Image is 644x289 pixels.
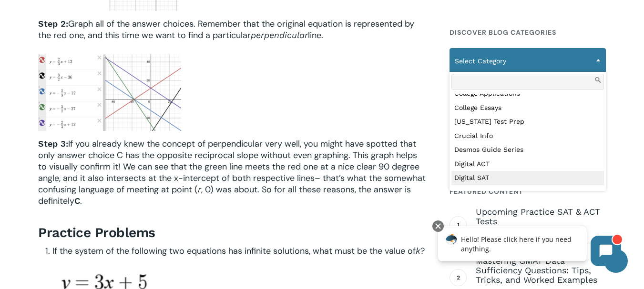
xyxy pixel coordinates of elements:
span: Select Category [450,51,605,71]
b: Step 2: [38,19,68,29]
span: k [416,246,420,256]
span: , 0) was about. So for all these reasons, the answer is definitely [38,184,411,207]
h4: Featured Content [450,183,606,200]
a: Upcoming Practice SAT & ACT Tests [DATE] [476,207,606,240]
li: College Applications [451,87,604,101]
img: slope questions 14 [38,54,181,131]
li: Do I Need a Tutor? Series [451,185,604,199]
strong: Step 3: [38,139,68,149]
li: Crucial Info [451,129,604,143]
span: Graph all of the answer choices. Remember that the original equation is represented by the red on... [38,18,414,41]
span: . [80,195,82,207]
b: Practice Problems [38,225,155,240]
li: Digital SAT [451,171,604,185]
li: Digital ACT [451,157,604,171]
b: C [74,196,80,206]
li: Desmos Guide Series [451,143,604,157]
h4: Discover Blog Categories [450,24,606,41]
span: If you already knew the concept of perpendicular very well, you might have spotted that only answ... [38,138,426,195]
span: perpendicular [251,30,308,40]
iframe: Chatbot [428,219,631,276]
span: Select Category [450,48,606,74]
span: If the system of the following two equations has infinite solutions, what must be the value of [52,245,416,257]
li: College Essays [451,101,604,115]
span: Upcoming Practice SAT & ACT Tests [476,207,606,226]
span: r [198,184,201,194]
li: [US_STATE] Test Prep [451,115,604,129]
span: line. [308,30,323,41]
span: ? [420,245,425,257]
